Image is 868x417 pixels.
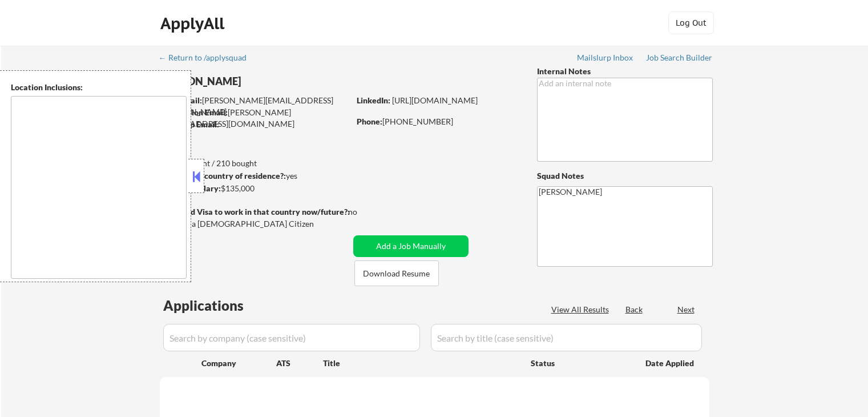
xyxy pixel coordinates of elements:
div: Location Inclusions: [11,82,187,93]
div: [PERSON_NAME] [160,74,394,89]
a: Mailslurp Inbox [577,53,634,65]
div: View All Results [551,304,612,315]
div: Title [323,358,520,369]
div: Internal Notes [537,66,713,77]
div: Mailslurp Inbox [577,54,634,62]
strong: Can work in country of residence?: [159,171,286,181]
div: Applications [163,299,276,312]
div: Job Search Builder [646,54,713,62]
strong: LinkedIn: [357,95,390,105]
button: Add a Job Manually [353,235,469,257]
div: [PERSON_NAME][EMAIL_ADDRESS][DOMAIN_NAME] [160,95,349,117]
div: 0 sent / 210 bought [159,158,349,169]
input: Search by title (case sensitive) [431,324,702,351]
div: Squad Notes [537,170,713,182]
div: [PHONE_NUMBER] [357,116,518,127]
div: ← Return to /applysquad [159,54,257,62]
input: Search by company (case sensitive) [163,324,420,351]
div: Next [677,304,696,315]
div: [PERSON_NAME][EMAIL_ADDRESS][DOMAIN_NAME] [160,107,349,129]
div: Yes, I am a [DEMOGRAPHIC_DATA] Citizen [160,218,353,230]
button: Log Out [668,11,714,34]
strong: Phone: [357,117,382,126]
div: Date Applied [645,358,696,369]
a: ← Return to /applysquad [159,53,257,65]
button: Download Resume [354,260,439,286]
div: yes [159,170,346,182]
a: [URL][DOMAIN_NAME] [392,95,478,105]
strong: Will need Visa to work in that country now/future?: [160,207,350,216]
div: Status [531,352,629,373]
div: no [348,206,381,218]
div: Company [201,358,276,369]
div: ATS [276,358,323,369]
div: ApplyAll [160,14,228,33]
div: Back [625,304,644,315]
div: $135,000 [159,183,349,194]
